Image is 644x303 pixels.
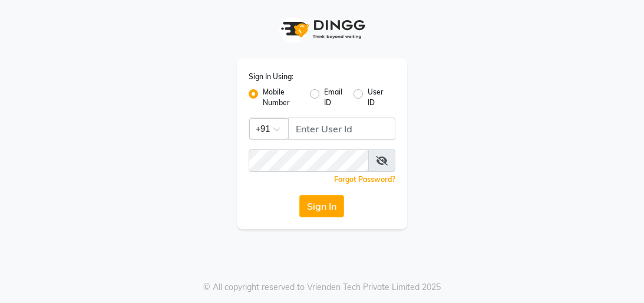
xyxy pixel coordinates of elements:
[324,87,344,108] label: Email ID
[368,87,386,108] label: User ID
[299,195,344,217] button: Sign In
[263,87,300,108] label: Mobile Number
[249,71,293,82] label: Sign In Using:
[334,175,395,184] a: Forgot Password?
[275,12,369,47] img: logo1.svg
[288,118,396,140] input: Username
[249,149,369,172] input: Username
